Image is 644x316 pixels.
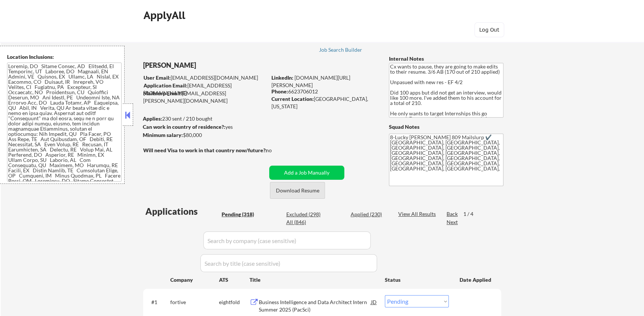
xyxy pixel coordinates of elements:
[447,210,458,218] div: Back
[271,96,314,102] strong: Current Location:
[203,232,371,249] input: Search by company (case sensitive)
[266,147,287,154] div: no
[143,61,296,70] div: [PERSON_NAME]
[170,276,219,284] div: Company
[219,276,249,284] div: ATS
[259,299,371,313] div: Business Intelligence and Data Architect Intern Summer 2025 (PacSci)
[143,90,267,104] div: [EMAIL_ADDRESS][PERSON_NAME][DOMAIN_NAME]
[271,95,377,110] div: [GEOGRAPHIC_DATA], [US_STATE]
[271,88,288,95] strong: Phone:
[319,47,362,52] div: Job Search Builder
[463,210,480,218] div: 1 / 4
[144,74,171,81] strong: User Email:
[219,299,249,306] div: eightfold
[170,299,219,306] div: fortive
[143,147,267,153] strong: Will need Visa to work in that country now/future?:
[143,115,267,122] div: 230 sent / 210 bought
[222,211,259,218] div: Pending (318)
[144,9,187,22] div: ApplyAll
[269,166,344,180] button: Add a Job Manually
[143,123,264,131] div: yes
[460,276,492,284] div: Date Applied
[286,218,323,226] div: All (846)
[200,254,377,272] input: Search by title (case sensitive)
[145,207,219,216] div: Applications
[474,22,504,37] button: Log Out
[447,218,458,226] div: Next
[144,82,267,96] div: [EMAIL_ADDRESS][DOMAIN_NAME]
[144,82,187,89] strong: Application Email:
[286,211,323,218] div: Excluded (298)
[370,295,378,309] div: JD
[7,53,122,61] div: Location Inclusions:
[270,182,325,199] button: Download Resume
[271,74,293,81] strong: LinkedIn:
[143,131,267,139] div: $80,000
[389,123,503,131] div: Squad Notes
[143,124,225,130] strong: Can work in country of residence?:
[143,132,183,138] strong: Minimum salary:
[271,88,377,95] div: 6623706012
[249,276,378,284] div: Title
[271,74,350,88] a: [DOMAIN_NAME][URL][PERSON_NAME]
[143,90,182,96] strong: Mailslurp Email:
[144,74,267,82] div: [EMAIL_ADDRESS][DOMAIN_NAME]
[151,299,164,306] div: #1
[351,211,388,218] div: Applied (230)
[319,47,362,54] a: Job Search Builder
[389,55,503,63] div: Internal Notes
[398,210,438,218] div: View All Results
[385,273,449,286] div: Status
[143,115,162,122] strong: Applies:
